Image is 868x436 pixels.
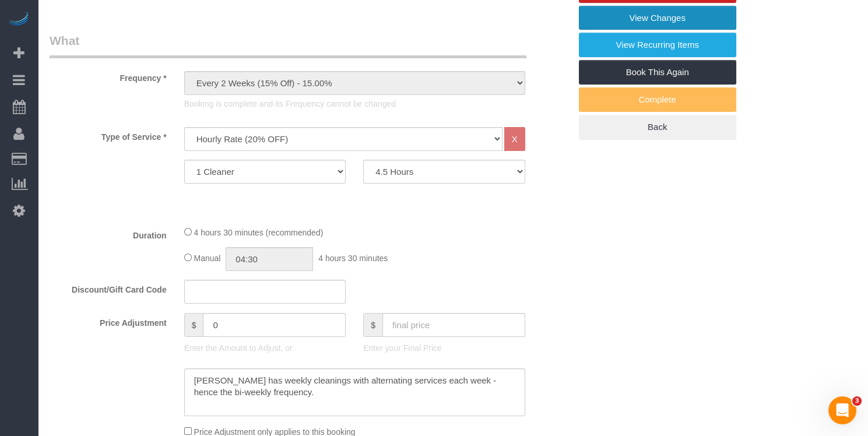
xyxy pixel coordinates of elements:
label: Duration [41,226,175,241]
a: Back [579,115,736,139]
label: Type of Service * [41,127,175,143]
span: 4 hours 30 minutes (recommended) [194,228,324,237]
span: 4 hours 30 minutes [318,254,388,263]
p: Booking is complete and its Frequency cannot be changed [184,98,525,110]
a: Book This Again [579,60,736,85]
iframe: Intercom live chat [828,396,856,424]
span: Manual [194,254,221,263]
label: Frequency * [41,68,175,84]
legend: What [50,32,526,58]
p: Enter the Amount to Adjust, or [184,342,346,354]
img: Automaid Logo [7,12,30,28]
label: Price Adjustment [41,313,175,329]
input: final price [382,313,525,337]
p: Enter your Final Price [363,342,525,354]
label: Discount/Gift Card Code [41,280,175,296]
span: $ [184,313,203,337]
a: View Changes [579,6,736,30]
span: 3 [852,396,862,406]
span: $ [363,313,382,337]
a: View Recurring Items [579,33,736,57]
